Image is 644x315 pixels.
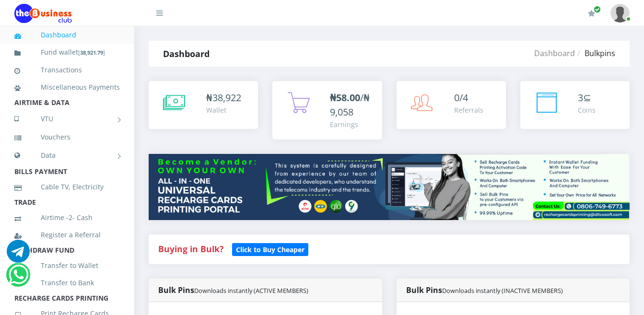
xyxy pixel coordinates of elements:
[330,91,370,118] span: /₦9,058
[272,81,382,140] a: ₦58.00/₦9,058 Earnings
[610,4,630,23] img: User
[14,224,120,246] a: Register a Referral
[7,247,30,263] a: Chat for support
[578,105,596,115] div: Coins
[397,81,506,129] a: 0/4 Referrals
[14,4,72,23] img: Logo
[578,91,583,104] span: 3
[232,243,308,255] a: Click to Buy Cheaper
[14,107,120,131] a: VTU
[588,10,595,17] i: Renew/Upgrade Subscription
[149,81,258,129] a: ₦38,922 Wallet
[14,59,120,81] a: Transactions
[14,76,120,98] a: Miscellaneous Payments
[163,48,210,59] strong: Dashboard
[330,119,372,129] div: Earnings
[14,126,120,148] a: Vouchers
[594,6,601,13] span: Renew/Upgrade Subscription
[330,91,360,104] b: ₦58.00
[14,272,120,294] a: Transfer to Bank
[442,286,563,295] small: Downloads instantly (INACTIVE MEMBERS)
[14,207,120,229] a: Airtime -2- Cash
[158,285,308,295] strong: Bulk Pins
[9,270,28,286] a: Chat for support
[454,91,468,104] span: 0/4
[14,176,120,198] a: Cable TV, Electricity
[78,49,105,56] small: [ ]
[578,91,596,105] div: ⊆
[158,243,223,255] strong: Buying in Bulk?
[212,91,241,104] span: 38,922
[14,255,120,277] a: Transfer to Wallet
[14,24,120,46] a: Dashboard
[80,49,103,56] b: 38,921.79
[575,47,615,59] li: Bulkpins
[149,154,630,220] img: multitenant_rcp.png
[534,48,575,58] a: Dashboard
[406,285,563,295] strong: Bulk Pins
[194,286,308,295] small: Downloads instantly (ACTIVE MEMBERS)
[206,91,241,105] div: ₦
[14,41,120,64] a: Fund wallet[38,921.79]
[236,245,304,254] b: Click to Buy Cheaper
[206,105,241,115] div: Wallet
[14,143,120,167] a: Data
[454,105,483,115] div: Referrals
